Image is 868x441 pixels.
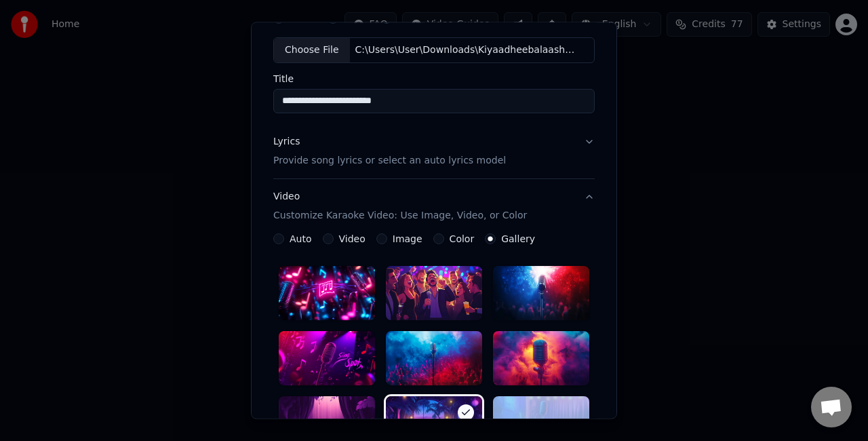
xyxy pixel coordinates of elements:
[273,124,595,178] button: LyricsProvide song lyrics or select an auto lyrics model
[290,234,312,244] label: Auto
[273,154,506,168] p: Provide song lyrics or select an auto lyrics model
[290,14,317,24] label: Audio
[450,234,475,244] label: Color
[397,14,416,24] label: URL
[273,135,300,149] div: Lyrics
[350,44,580,58] div: C:\Users\User\Downloads\Kiyaadheebalaashey (Cover).mp3
[274,39,350,63] div: Choose File
[501,234,535,244] label: Gallery
[273,74,595,83] label: Title
[273,179,595,233] button: VideoCustomize Karaoke Video: Use Image, Video, or Color
[273,209,527,223] p: Customize Karaoke Video: Use Image, Video, or Color
[393,234,422,244] label: Image
[344,14,370,24] label: Video
[273,190,527,223] div: Video
[339,234,366,244] label: Video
